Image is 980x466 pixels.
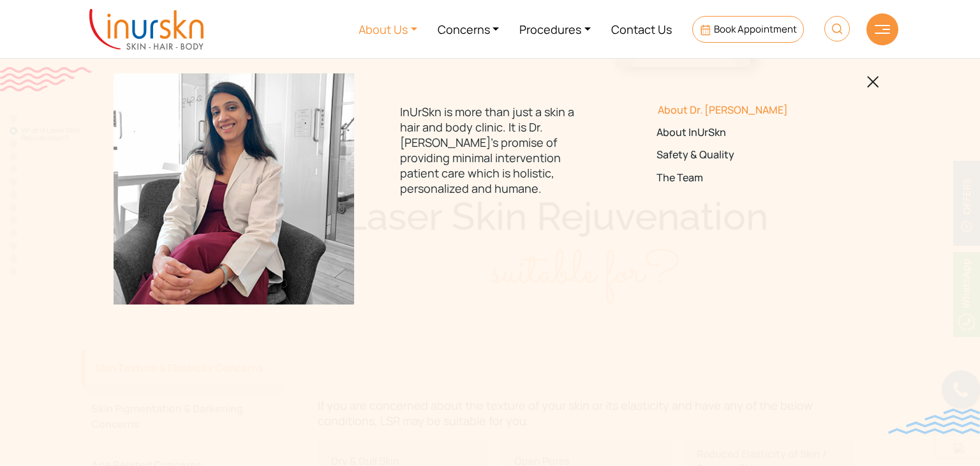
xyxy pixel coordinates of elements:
a: About InUrSkn [657,126,836,139]
a: About Us [348,5,427,53]
a: Safety & Quality [657,149,836,161]
p: InUrSkn is more than just a skin a hair and body clinic. It is Dr. [PERSON_NAME]'s promise of pro... [400,104,579,196]
a: Procedures [509,5,601,53]
img: bluewave [888,409,980,434]
img: blackclosed [867,76,879,88]
a: Concerns [427,5,510,53]
a: The Team [657,172,836,184]
img: HeaderSearch [824,16,850,41]
img: menuabout [114,73,354,304]
img: inurskn-logo [89,9,204,50]
a: About Dr. [PERSON_NAME] [657,104,836,116]
a: Contact Us [601,5,682,53]
img: hamLine.svg [875,25,890,34]
span: Book Appointment [714,22,797,36]
a: Book Appointment [692,16,804,43]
